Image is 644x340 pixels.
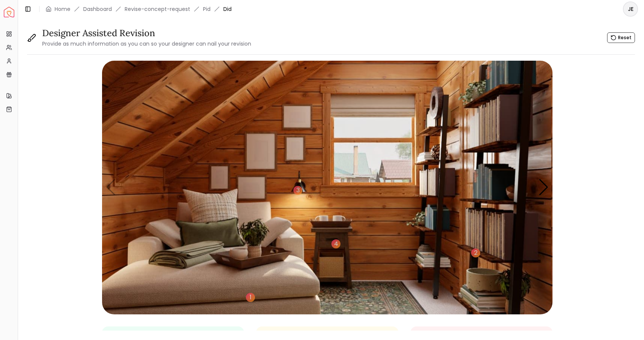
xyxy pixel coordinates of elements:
div: Carousel [102,61,552,314]
span: JE [624,2,637,16]
a: Home [55,5,70,13]
h3: Designer Assisted Revision [42,27,251,39]
img: Spacejoy Logo [4,7,14,17]
div: 2 [471,248,480,257]
small: Provide as much information as you can so your designer can nail your revision [42,40,251,47]
div: 1 / 5 [102,61,552,314]
div: 1 [246,293,255,302]
nav: breadcrumb [46,5,232,13]
div: 3 [293,186,302,195]
div: 4 [331,239,340,248]
a: Dashboard [83,5,112,13]
div: Next slide [539,179,549,196]
a: Pid [203,5,211,13]
a: Revise-concept-request [125,5,190,13]
button: Reset [607,32,635,43]
button: JE [623,2,638,17]
span: Did [223,5,232,13]
img: 68aa2a15e529cb001245ef5d [102,61,552,314]
a: Spacejoy [4,7,14,17]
